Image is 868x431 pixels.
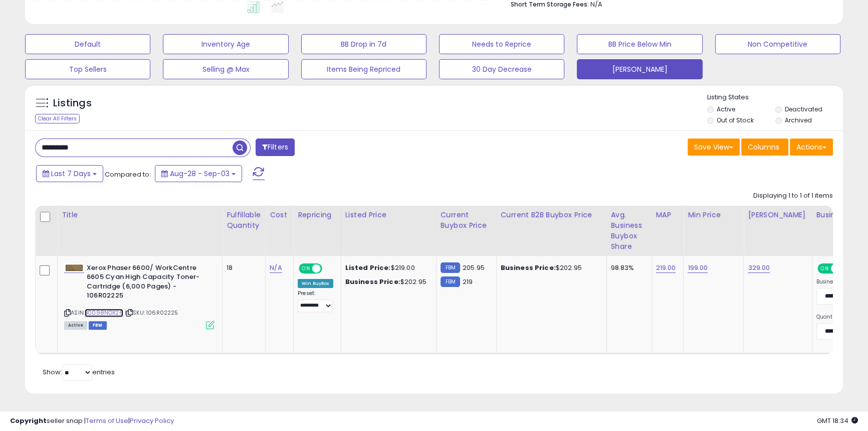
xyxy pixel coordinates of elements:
b: Business Price: [501,263,556,272]
div: Displaying 1 to 1 of 1 items [753,191,833,201]
button: Selling @ Max [163,59,288,79]
div: MAP [656,210,680,220]
button: Inventory Age [163,34,288,54]
span: FBM [89,321,107,330]
p: Listing States: [707,93,843,102]
div: $219.00 [345,263,428,272]
button: Top Sellers [25,59,150,79]
strong: Copyright [10,416,47,425]
div: 18 [227,263,258,272]
label: Active [717,105,735,113]
b: Xerox Phaser 6600/ WorkCentre 6605 Cyan High Capacity Toner-Cartridge (6,000 Pages) - 106R02225 [87,263,208,303]
button: 30 Day Decrease [439,59,564,79]
a: 219.00 [656,263,676,273]
div: 98.83% [611,263,644,272]
span: Compared to: [105,170,151,179]
small: FBM [441,262,460,273]
button: Non Competitive [715,34,840,54]
h5: Listings [53,96,92,110]
span: Last 7 Days [51,169,91,179]
small: FBM [441,276,460,287]
b: Listed Price: [345,263,391,272]
span: Show: entries [43,367,115,377]
button: Columns [741,138,788,156]
div: Clear All Filters [35,114,80,123]
label: Deactivated [785,105,822,113]
div: Win BuyBox [298,279,333,288]
div: Listed Price [345,210,432,220]
a: 329.00 [748,263,770,273]
div: Cost [270,210,289,220]
a: B0098NOX26 [85,309,123,317]
span: All listings currently available for purchase on Amazon [64,321,87,330]
span: OFF [321,264,337,272]
div: Fulfillable Quantity [227,210,261,231]
button: Save View [688,138,740,156]
label: Archived [785,116,812,124]
button: [PERSON_NAME] [577,59,702,79]
div: [PERSON_NAME] [748,210,807,220]
span: ON [300,264,312,272]
button: Default [25,34,150,54]
button: BB Drop in 7d [301,34,426,54]
span: 219 [463,277,473,286]
button: Aug-28 - Sep-03 [155,165,242,182]
button: Items Being Repriced [301,59,426,79]
div: Min Price [688,210,739,220]
button: Actions [790,138,833,156]
a: Privacy Policy [130,416,174,425]
div: ASIN: [64,263,214,329]
span: Aug-28 - Sep-03 [170,169,230,179]
span: 2025-09-11 18:34 GMT [817,416,858,425]
button: Filters [256,138,295,156]
button: Needs to Reprice [439,34,564,54]
label: Out of Stock [717,116,753,124]
span: Columns [748,142,779,152]
span: | SKU: 106R02225 [125,309,178,317]
div: Preset: [298,290,333,313]
div: Current Buybox Price [441,210,492,231]
a: Terms of Use [86,416,128,425]
button: Last 7 Days [36,165,103,182]
div: Current B2B Buybox Price [501,210,602,220]
span: 205.95 [463,263,485,272]
div: seller snap | | [10,416,174,426]
div: $202.95 [501,263,599,272]
button: BB Price Below Min [577,34,702,54]
div: Repricing [298,210,337,220]
div: Title [62,210,218,220]
a: 199.00 [688,263,708,273]
div: Avg. Business Buybox Share [611,210,647,252]
img: 412K0uHlSCL._SL40_.jpg [64,263,84,272]
b: Business Price: [345,277,400,286]
a: N/A [270,263,282,273]
span: ON [818,264,831,272]
div: $202.95 [345,277,428,286]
